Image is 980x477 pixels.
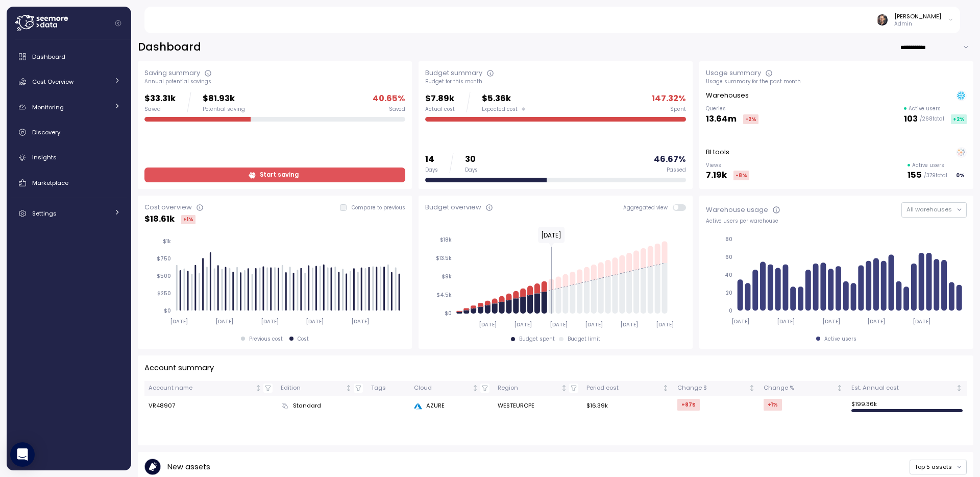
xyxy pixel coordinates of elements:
[743,114,758,124] div: -2 %
[281,384,344,393] div: Edition
[654,153,686,166] p: 46.67 %
[909,105,941,112] p: Active users
[482,92,525,106] p: $5.36k
[847,381,967,396] th: Est. Annual costNot sorted
[568,336,600,343] div: Budget limit
[203,106,245,113] div: Potential saving
[906,205,952,213] span: All warehouses
[514,321,532,328] tspan: [DATE]
[677,384,747,393] div: Change $
[144,381,277,396] th: Account nameNot sorted
[436,255,452,261] tspan: $13.5k
[425,78,686,85] div: Budget for this month
[144,396,277,416] td: VR48907
[673,381,759,396] th: Change $Not sorted
[11,97,127,117] a: Monitoring
[759,381,847,396] th: Change %Not sorted
[163,238,171,245] tspan: $1k
[582,396,673,416] td: $16.39k
[371,384,406,393] div: Tags
[260,168,299,182] span: Start saving
[582,381,673,396] th: Period costNot sorted
[261,318,279,325] tspan: [DATE]
[32,209,57,218] span: Settings
[149,384,253,393] div: Account name
[472,385,479,392] div: Not sorted
[586,384,660,393] div: Period cost
[389,106,405,113] div: Saved
[725,236,732,243] tspan: 80
[620,321,638,328] tspan: [DATE]
[425,92,455,106] p: $7.89k
[255,385,262,392] div: Not sorted
[157,273,171,279] tspan: $500
[425,166,438,174] div: Days
[410,381,494,396] th: CloudNot sorted
[836,385,843,392] div: Not sorted
[764,384,835,393] div: Change %
[482,106,518,113] span: Expected cost
[725,272,732,278] tspan: 40
[170,318,188,325] tspan: [DATE]
[541,231,561,240] text: [DATE]
[706,218,967,225] div: Active users per warehouse
[11,173,127,193] a: Marketplace
[877,14,888,25] img: ACg8ocI2dL-zei04f8QMW842o_HSSPOvX6ScuLi9DAmwXc53VPYQOcs=s96-c
[32,128,60,136] span: Discovery
[894,20,941,28] p: Admin
[144,362,214,374] p: Account summary
[11,203,127,224] a: Settings
[731,318,749,325] tspan: [DATE]
[298,336,309,343] div: Cost
[465,166,478,174] div: Days
[32,53,65,61] span: Dashboard
[479,321,497,328] tspan: [DATE]
[748,385,755,392] div: Not sorted
[277,381,367,396] th: EditionNot sorted
[144,106,176,113] div: Saved
[667,166,686,174] div: Passed
[910,460,967,474] button: Top 5 assets
[167,461,210,473] p: New assets
[729,307,732,314] tspan: 0
[494,381,582,396] th: RegionNot sorted
[901,202,967,217] button: All warehouses
[425,202,481,212] div: Budget overview
[726,290,732,296] tspan: 20
[425,68,482,78] div: Budget summary
[706,112,737,126] p: 13.64m
[913,318,931,325] tspan: [DATE]
[144,168,405,182] a: Start saving
[677,399,700,411] div: +87 $
[706,78,967,85] div: Usage summary for the past month
[822,318,840,325] tspan: [DATE]
[498,384,559,393] div: Region
[733,171,749,180] div: -8 %
[10,442,35,467] div: Open Intercom Messenger
[11,148,127,168] a: Insights
[655,321,673,328] tspan: [DATE]
[706,169,727,182] p: 7.19k
[706,90,749,101] p: Warehouses
[144,202,192,212] div: Cost overview
[764,399,782,411] div: +1 %
[904,112,918,126] p: 103
[112,19,125,27] button: Collapse navigation
[32,103,64,111] span: Monitoring
[706,68,761,78] div: Usage summary
[442,273,452,280] tspan: $9k
[306,318,324,325] tspan: [DATE]
[157,255,171,262] tspan: $750
[706,105,758,112] p: Queries
[847,396,967,416] td: $ 199.36k
[894,12,941,20] div: [PERSON_NAME]
[425,153,438,166] p: 14
[164,307,171,314] tspan: $0
[414,401,489,411] div: AZURE
[11,122,127,142] a: Discovery
[951,114,967,124] div: +2 %
[662,385,669,392] div: Not sorted
[32,179,68,187] span: Marketplace
[706,205,768,215] div: Warehouse usage
[706,162,749,169] p: Views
